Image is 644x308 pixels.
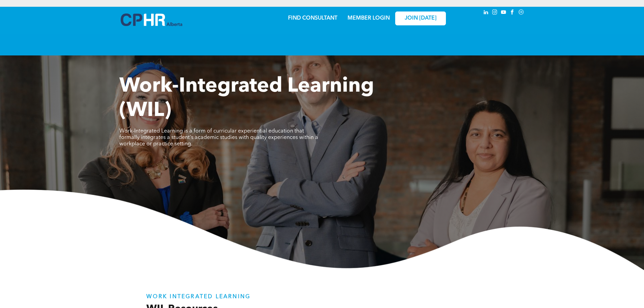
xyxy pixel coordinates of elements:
[146,294,251,300] strong: WORK INTEGRATED LEARNING
[119,128,318,147] span: Work-Integrated Learning is a form of curricular experiential education that formally integrates ...
[518,8,525,18] a: Social network
[509,8,516,18] a: facebook
[500,8,507,18] a: youtube
[482,8,490,18] a: linkedin
[121,14,182,26] img: A blue and white logo for cp alberta
[288,16,337,21] a: FIND CONSULTANT
[491,8,499,18] a: instagram
[395,11,446,25] a: JOIN [DATE]
[348,16,390,21] a: MEMBER LOGIN
[119,76,374,121] span: Work-Integrated Learning (WIL)
[405,15,436,22] span: JOIN [DATE]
